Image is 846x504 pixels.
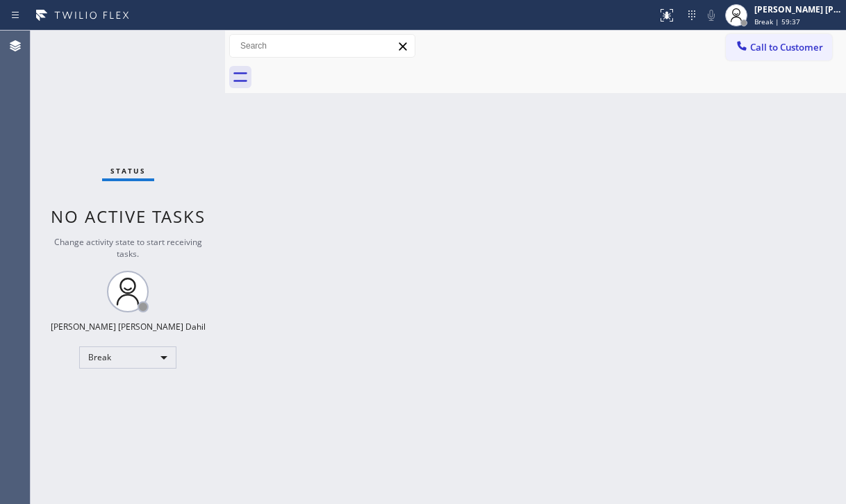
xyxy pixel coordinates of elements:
div: [PERSON_NAME] [PERSON_NAME] Dahil [754,3,842,15]
span: Status [110,166,146,176]
button: Call to Customer [726,34,832,60]
span: No active tasks [51,205,206,228]
div: [PERSON_NAME] [PERSON_NAME] Dahil [51,321,206,333]
input: Search [230,35,415,57]
button: Mute [702,6,721,25]
span: Break | 59:37 [754,17,800,26]
div: Break [79,346,176,369]
span: Change activity state to start receiving tasks. [54,236,202,260]
span: Call to Customer [750,41,823,53]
